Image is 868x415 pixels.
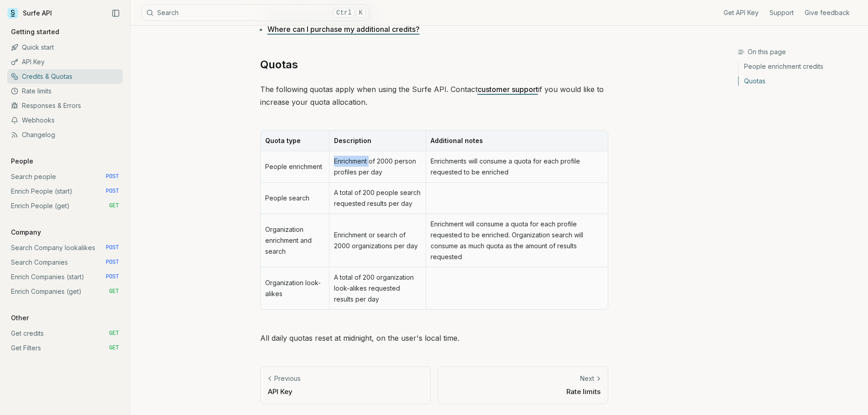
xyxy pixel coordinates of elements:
[109,6,123,20] button: Collapse Sidebar
[7,284,123,299] a: Enrich Companies (get) GET
[109,330,119,337] span: GET
[7,113,123,128] a: Webhooks
[261,267,329,309] td: Organization look-alikes
[329,214,426,267] td: Enrichment or search of 2000 organizations per day
[260,83,608,108] p: The following quotas apply when using the Surfe API. Contact if you would like to increase your q...
[7,98,123,113] a: Responses & Errors
[7,157,37,166] p: People
[7,128,123,142] a: Changelog
[329,267,426,309] td: A total of 200 organization look-alikes requested results per day
[7,228,45,237] p: Company
[7,69,123,84] a: Credits & Quotas
[333,8,355,18] kbd: Ctrl
[141,5,369,21] button: SearchCtrlK
[7,169,123,184] a: Search people POST
[426,214,607,267] td: Enrichment will consume a quota for each profile requested to be enriched. Organization search wi...
[426,151,607,183] td: Enrichments will consume a quota for each profile requested to be enriched
[7,199,123,213] a: Enrich People (get) GET
[106,188,119,195] span: POST
[7,40,123,55] a: Quick start
[7,84,123,98] a: Rate limits
[109,344,119,352] span: GET
[438,366,608,404] a: NextRate limits
[106,244,119,251] span: POST
[739,74,861,86] a: Quotas
[446,387,601,396] p: Rate limits
[738,47,861,56] h3: On this page
[106,273,119,281] span: POST
[805,8,850,17] a: Give feedback
[329,183,426,214] td: A total of 200 people search requested results per day
[274,374,301,383] p: Previous
[7,313,32,323] p: Other
[261,183,329,214] td: People search
[724,8,759,17] a: Get API Key
[7,6,52,20] a: Surfe API
[7,255,123,270] a: Search Companies POST
[580,374,594,383] p: Next
[7,27,63,36] p: Getting started
[7,341,123,355] a: Get Filters GET
[261,151,329,183] td: People enrichment
[261,214,329,267] td: Organization enrichment and search
[7,55,123,69] a: API Key
[260,57,298,72] a: Quotas
[329,151,426,183] td: Enrichment of 2000 person profiles per day
[106,173,119,180] span: POST
[109,202,119,210] span: GET
[109,288,119,295] span: GET
[739,62,861,74] a: People enrichment credits
[356,8,366,18] kbd: K
[7,241,123,255] a: Search Company lookalikes POST
[329,131,426,151] th: Description
[260,366,431,404] a: PreviousAPI Key
[7,326,123,341] a: Get credits GET
[770,8,794,17] a: Support
[478,85,538,94] a: customer support
[268,387,423,396] p: API Key
[267,25,420,34] a: Where can I purchase my additional credits?
[426,131,607,151] th: Additional notes
[106,259,119,266] span: POST
[7,184,123,199] a: Enrich People (start) POST
[260,332,608,344] p: All daily quotas reset at midnight, on the user's local time.
[7,270,123,284] a: Enrich Companies (start) POST
[261,131,329,151] th: Quota type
